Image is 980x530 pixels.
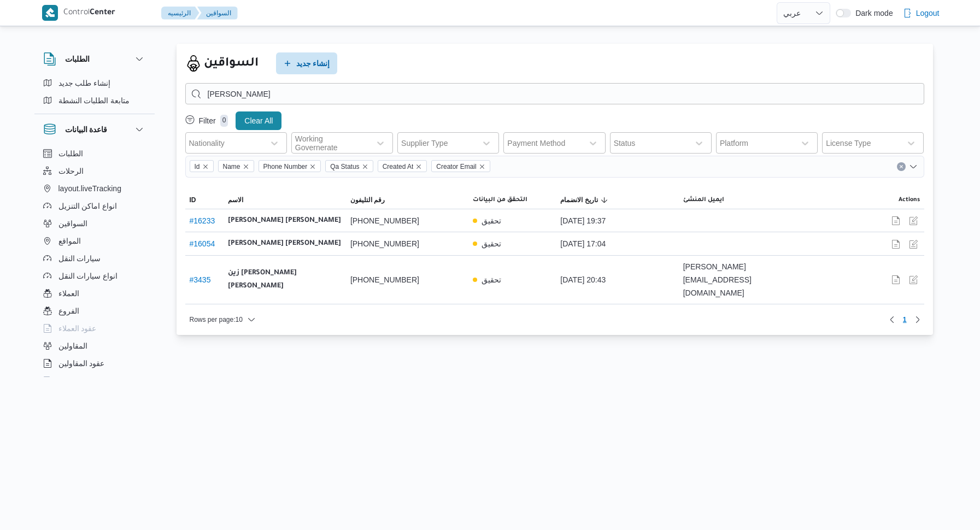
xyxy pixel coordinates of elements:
[190,160,214,172] span: Id
[899,313,911,326] button: Page 1 of 1
[309,163,316,170] button: Remove Phone Number from selection in this group
[236,111,281,130] button: Clear All
[58,199,118,213] span: انواع اماكن التنزيل
[204,54,259,73] h2: السواقين
[903,313,907,326] span: 1
[39,232,150,250] button: المواقع
[58,182,121,195] span: layout.liveTracking
[350,273,419,286] span: [PHONE_NUMBER]
[330,161,359,173] span: Qa Status
[507,139,565,148] div: Payment Method
[58,94,130,107] span: متابعة الطلبات النشطة
[43,52,146,66] button: الطلبات
[39,145,150,162] button: الطلبات
[58,76,111,90] span: إنشاء طلب جديد
[39,250,150,267] button: سيارات النقل
[39,285,150,302] button: العملاء
[259,160,321,172] span: Phone Number
[202,163,209,170] button: Remove Id from selection in this group
[911,313,924,326] button: Next page
[482,214,501,227] p: تحقيق
[185,313,260,326] button: Rows per page:10
[600,196,609,204] svg: Sorted in descending order
[220,115,228,127] p: 0
[683,196,724,204] span: ايميل المنشئ
[65,123,108,136] h3: قاعدة البيانات
[560,196,597,204] span: تاريخ الانضمام; Sorted in descending order
[897,162,906,171] button: Clear input
[11,486,46,519] iframe: chat widget
[189,139,225,148] div: Nationality
[614,139,636,148] div: Status
[190,313,243,326] span: Rows per page : 10
[185,191,224,209] button: ID
[65,52,90,66] h3: الطلبات
[899,2,944,24] button: Logout
[560,273,606,286] span: [DATE] 20:43
[39,337,150,355] button: المقاولين
[350,196,385,204] span: رقم التليفون
[826,139,871,148] div: License Type
[39,215,150,232] button: السواقين
[39,355,150,372] button: عقود المقاولين
[58,164,84,178] span: الرحلات
[39,180,150,197] button: layout.liveTracking
[436,161,476,173] span: Creator Email
[58,357,105,370] span: عقود المقاولين
[223,161,240,173] span: Name
[34,74,155,114] div: الطلبات
[43,123,146,136] button: قاعدة البيانات
[851,9,893,17] span: Dark mode
[224,191,346,209] button: الاسم
[90,9,115,17] b: Center
[228,267,342,293] b: زين [PERSON_NAME] [PERSON_NAME]
[296,57,330,70] span: إنشاء جديد
[350,214,419,227] span: [PHONE_NUMBER]
[909,162,918,171] button: Open list of options
[190,275,211,284] a: #3435
[58,147,83,160] span: الطلبات
[58,287,79,300] span: العملاء
[39,372,150,390] button: اجهزة التليفون
[190,239,215,248] a: #16054
[185,83,924,104] input: Search...
[479,163,485,170] button: Remove Creator Email from selection in this group
[39,197,150,215] button: انواع اماكن التنزيل
[325,160,373,172] span: Qa Status
[195,161,200,173] span: Id
[346,191,468,209] button: رقم التليفون
[228,237,341,250] b: [PERSON_NAME] [PERSON_NAME]
[243,163,249,170] button: Remove Name from selection in this group
[228,214,341,227] b: [PERSON_NAME] [PERSON_NAME]
[39,162,150,180] button: الرحلات
[378,160,427,172] span: Created At
[161,7,199,20] button: الرئيسيه
[58,374,104,387] span: اجهزة التليفون
[560,214,606,227] span: [DATE] 19:37
[58,269,118,282] span: انواع سيارات النقل
[885,313,899,326] button: Previous page
[415,163,422,170] button: Remove Created At from selection in this group
[263,161,308,173] span: Phone Number
[39,302,150,320] button: الفروع
[228,196,243,204] span: الاسم
[383,161,414,173] span: Created At
[899,196,920,204] span: Actions
[431,160,490,172] span: Creator Email
[482,273,501,286] p: تحقيق
[276,52,337,74] button: إنشاء جديد
[683,260,797,299] span: [PERSON_NAME][EMAIL_ADDRESS][DOMAIN_NAME]
[39,267,150,285] button: انواع سيارات النقل
[34,145,155,381] div: قاعدة البيانات
[39,320,150,337] button: عقود العملاء
[190,216,215,225] a: #16233
[350,237,419,250] span: [PHONE_NUMBER]
[401,139,448,148] div: Supplier Type
[58,322,97,335] span: عقود العملاء
[190,196,196,204] span: ID
[42,5,58,21] img: X8yXhbKr1z7QwAAAABJRU5ErkJggg==
[295,134,365,152] div: Working Governerate
[199,116,216,125] p: Filter
[482,237,501,250] p: تحقيق
[560,237,606,250] span: [DATE] 17:04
